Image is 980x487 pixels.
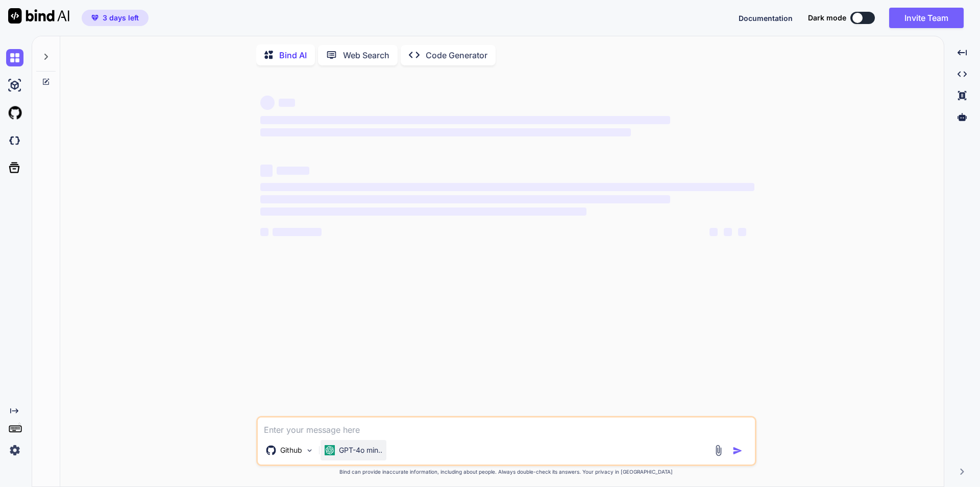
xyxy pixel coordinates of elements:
[732,446,743,456] img: icon
[739,13,793,24] button: Documentation
[260,96,275,110] span: ‌
[260,116,670,124] span: ‌
[339,445,382,455] p: GPT-4o min..
[6,132,23,149] img: darkCloudIdeIcon
[82,10,149,26] button: premium3 days left
[426,49,487,61] p: Code Generator
[8,8,69,24] img: Bind AI
[91,15,99,21] img: premium
[724,228,732,236] span: ‌
[709,228,718,236] span: ‌
[103,13,139,23] span: 3 days left
[305,446,314,455] img: Pick Models
[260,183,754,191] span: ‌
[325,445,335,455] img: GPT-4o mini
[889,8,964,28] button: Invite Team
[713,445,724,456] img: attachment
[280,445,302,455] p: Github
[277,167,309,175] span: ‌
[738,228,746,236] span: ‌
[260,128,631,136] span: ‌
[260,165,273,177] span: ‌
[260,207,586,216] span: ‌
[6,49,23,66] img: chat
[279,99,295,107] span: ‌
[6,442,23,459] img: settings
[256,468,756,476] p: Bind can provide inaccurate information, including about people. Always double-check its answers....
[343,49,389,61] p: Web Search
[260,195,670,203] span: ‌
[6,77,23,94] img: ai-studio
[6,104,23,122] img: githubLight
[273,228,322,236] span: ‌
[739,14,793,22] span: Documentation
[808,13,846,23] span: Dark mode
[260,228,268,236] span: ‌
[279,49,307,61] p: Bind AI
